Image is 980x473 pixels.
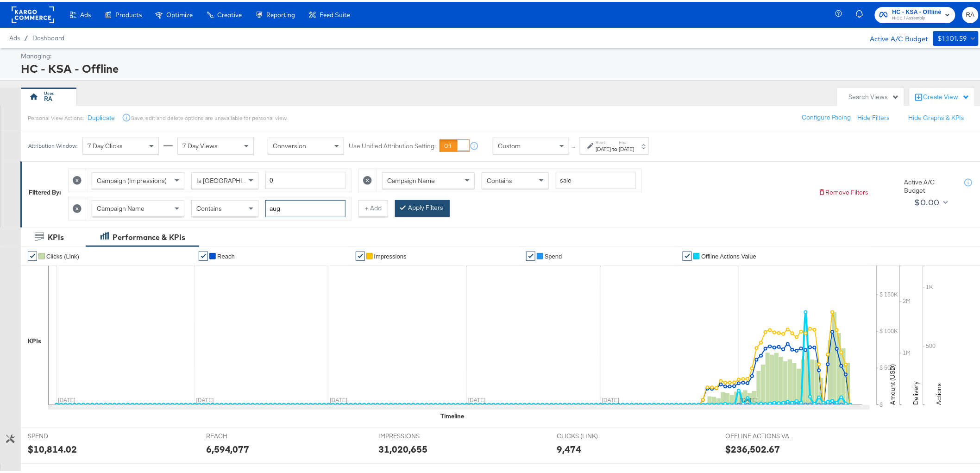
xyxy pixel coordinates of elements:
[273,140,306,148] span: Conversion
[48,230,64,241] div: KPIs
[858,112,890,120] button: Hide Filters
[206,441,250,454] div: 6,594,077
[374,251,407,258] span: Impressions
[113,230,185,241] div: Performance & KPIs
[265,198,346,215] input: Enter a search term
[378,441,427,454] div: 31,020,655
[935,381,943,403] text: Actions
[498,140,521,148] span: Custom
[570,144,579,147] span: ↑
[726,441,780,454] div: $236,502.67
[892,6,942,15] span: HC - KSA - Offline
[265,170,346,187] input: Enter a number
[933,29,979,44] button: $1,101.59
[726,430,795,439] span: OFFLINE ACTIONS VALUE
[28,113,84,120] div: Personal View Actions:
[196,202,222,211] span: Contains
[21,50,976,59] div: Managing:
[395,198,450,215] button: Apply Filters
[80,9,91,17] span: Ads
[320,9,350,17] span: Feed Suite
[818,186,869,195] button: Remove Filters
[938,31,967,43] div: $1,101.59
[349,140,436,149] label: Use Unified Attribution Setting:
[619,144,634,151] div: [DATE]
[683,250,692,259] a: ✔
[44,93,53,101] div: RA
[962,5,979,21] button: RA
[909,112,965,120] button: Hide Graphs & KPIs
[97,202,144,211] span: Campaign Name
[97,175,167,183] span: Campaign (Impressions)
[875,5,955,21] button: HC - KSA - OfflineNICE / Assembly
[889,362,897,403] text: Amount (USD)
[966,8,975,19] span: RA
[611,144,619,151] strong: to
[701,251,756,258] span: Offline Actions Value
[9,32,20,40] span: Ads
[905,176,955,193] div: Active A/C Budget
[115,9,142,17] span: Products
[892,13,942,20] span: NICE / Assembly
[46,251,79,258] span: Clicks (Link)
[266,9,295,17] span: Reporting
[32,32,64,40] a: Dashboard
[915,194,940,208] div: $0.00
[378,430,448,439] span: IMPRESSIONS
[196,175,267,183] span: Is [GEOGRAPHIC_DATA]
[88,112,115,120] button: Duplicate
[619,138,634,144] label: End:
[861,29,929,43] div: Active A/C Budget
[596,138,611,144] label: Start:
[206,430,276,439] span: REACH
[358,198,388,215] button: + Add
[796,107,858,124] button: Configure Pacing
[440,410,464,419] div: Timeline
[923,91,970,100] div: Create View
[596,144,611,151] div: [DATE]
[387,175,435,183] span: Campaign Name
[356,250,365,259] a: ✔
[21,59,976,75] div: HC - KSA - Offline
[199,250,208,259] a: ✔
[911,193,950,208] button: $0.00
[217,251,235,258] span: Reach
[182,140,218,148] span: 7 Day Views
[88,140,123,148] span: 7 Day Clicks
[556,170,636,187] input: Enter a search term
[545,251,562,258] span: Spend
[557,441,581,454] div: 9,474
[28,441,77,454] div: $10,814.02
[131,113,287,120] div: Save, edit and delete options are unavailable for personal view.
[28,250,37,259] a: ✔
[28,430,97,439] span: SPEND
[166,9,193,17] span: Optimize
[526,250,535,259] a: ✔
[217,9,242,17] span: Creative
[28,335,41,344] div: KPIs
[487,175,512,183] span: Contains
[29,186,61,195] div: Filtered By:
[20,32,32,40] span: /
[912,379,920,403] text: Delivery
[557,430,626,439] span: CLICKS (LINK)
[28,141,78,147] div: Attribution Window:
[849,91,899,100] div: Search Views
